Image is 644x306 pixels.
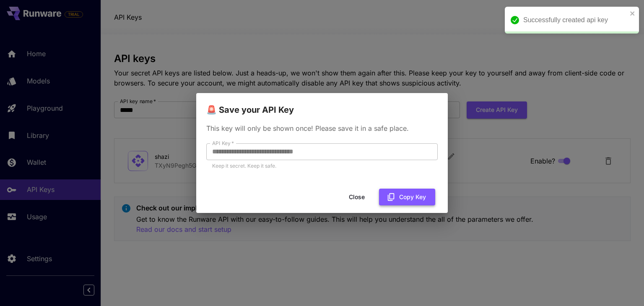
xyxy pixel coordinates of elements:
button: close [630,10,636,17]
button: Copy Key [379,189,435,206]
h2: 🚨 Save your API Key [196,93,448,117]
p: Keep it secret. Keep it safe. [212,162,432,170]
div: Successfully created api key [523,15,627,25]
button: Close [338,189,376,206]
p: This key will only be shown once! Please save it in a safe place. [206,123,438,133]
label: API Key [212,140,234,147]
